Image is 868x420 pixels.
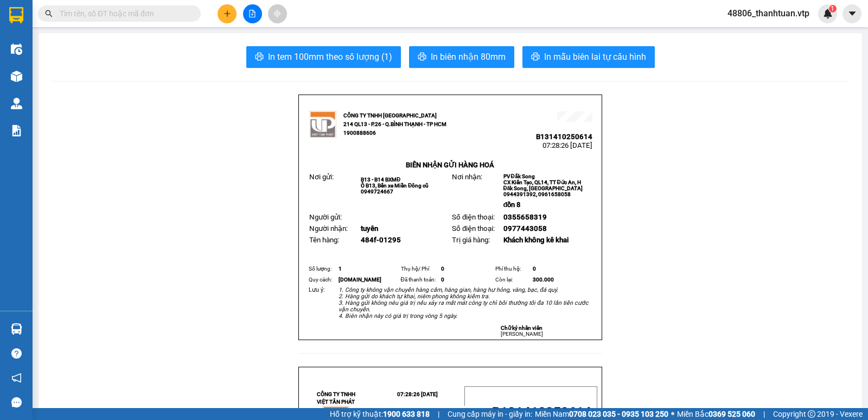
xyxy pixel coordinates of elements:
[11,397,22,408] span: message
[719,7,818,20] span: 48806_thanhtuan.vtp
[823,9,833,18] img: icon-new-feature
[11,125,22,136] img: solution-icon
[309,111,336,138] img: logo
[45,10,53,17] span: search
[452,224,495,233] span: Số điện thoại:
[452,213,495,221] span: Số điện thoại:
[309,213,342,221] span: Người gửi:
[709,410,755,418] strong: 0369 525 060
[831,5,834,12] span: 1
[829,5,837,12] sup: 1
[339,286,589,319] em: 1. Công ty không vận chuyển hàng cấm, hàng gian, hàng hư hỏng, vàng, bạc, đá quý. 2. Hàng gửi do ...
[399,264,440,274] td: Thụ hộ/ Phí
[339,277,381,283] span: [DOMAIN_NAME]
[11,323,22,335] img: warehouse-icon
[533,266,536,272] span: 0
[441,266,444,272] span: 0
[339,266,342,272] span: 1
[501,331,543,337] span: [PERSON_NAME]
[452,173,482,181] span: Nơi nhận:
[317,391,355,405] strong: CÔNG TY TNHH VIỆT TÂN PHÁT
[452,236,490,244] span: Trị giá hàng:
[361,236,401,244] span: 484f-01295
[343,112,446,136] strong: CÔNG TY TNHH [GEOGRAPHIC_DATA] 214 QL13 - P.26 - Q.BÌNH THẠNH - TP HCM 1900888606
[763,408,765,420] span: |
[808,410,815,418] span: copyright
[569,410,668,418] strong: 0708 023 035 - 0935 103 250
[309,224,348,233] span: Người nhận:
[531,52,540,62] span: printer
[330,408,430,420] span: Hỗ trợ kỹ thuật:
[248,10,256,17] span: file-add
[218,4,237,23] button: plus
[406,161,494,169] strong: BIÊN NHẬN GỬI HÀNG HOÁ
[361,189,393,195] span: 0949724667
[536,133,592,141] span: B131410250614
[448,408,532,420] span: Cung cấp máy in - giấy in:
[501,325,542,331] strong: Chữ ký nhân viên
[307,264,337,274] td: Số lượng:
[503,236,569,244] span: Khách không kê khai
[268,50,392,64] span: In tem 100mm theo số lượng (1)
[309,286,325,293] span: Lưu ý:
[843,4,861,23] button: caret-down
[361,177,400,183] span: B13 - B14 BXMĐ
[522,46,655,68] button: printerIn mẫu biên lai tự cấu hình
[383,410,430,418] strong: 1900 633 818
[243,4,262,23] button: file-add
[273,10,281,17] span: aim
[503,224,547,233] span: 0977443058
[268,4,287,23] button: aim
[224,10,231,17] span: plus
[409,46,514,68] button: printerIn biên nhận 80mm
[441,277,444,283] span: 0
[418,52,426,62] span: printer
[397,391,438,397] span: 07:28:26 [DATE]
[309,173,334,181] span: Nơi gửi:
[503,179,583,191] span: CX Kiến Tạo, QL14, TT Đức An, H Đăk Song, [GEOGRAPHIC_DATA]
[542,141,592,149] span: 07:28:26 [DATE]
[438,408,439,420] span: |
[533,277,554,283] span: 300.000
[492,405,591,420] span: B131410250614
[494,264,532,274] td: Phí thu hộ:
[399,274,440,285] td: Đã thanh toán:
[361,183,429,189] span: Ô B13, Bến xe Miền Đông cũ
[847,9,857,18] span: caret-down
[361,224,378,233] span: tuyên
[677,408,755,420] span: Miền Bắc
[503,173,535,179] span: PV Đắk Song
[11,71,22,82] img: warehouse-icon
[494,274,532,285] td: Còn lại:
[503,213,547,221] span: 0355658319
[11,373,22,383] span: notification
[309,236,339,244] span: Tên hàng:
[431,50,506,64] span: In biên nhận 80mm
[544,50,646,64] span: In mẫu biên lai tự cấu hình
[246,46,401,68] button: printerIn tem 100mm theo số lượng (1)
[9,7,23,23] img: logo-vxr
[60,8,188,20] input: Tìm tên, số ĐT hoặc mã đơn
[503,200,521,209] span: đồn 8
[11,43,22,55] img: warehouse-icon
[11,348,22,359] span: question-circle
[535,408,668,420] span: Miền Nam
[671,412,674,416] span: ⚪️
[11,98,22,109] img: warehouse-icon
[307,274,337,285] td: Quy cách:
[255,52,264,62] span: printer
[503,191,571,197] span: 0944391392, 0961658058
